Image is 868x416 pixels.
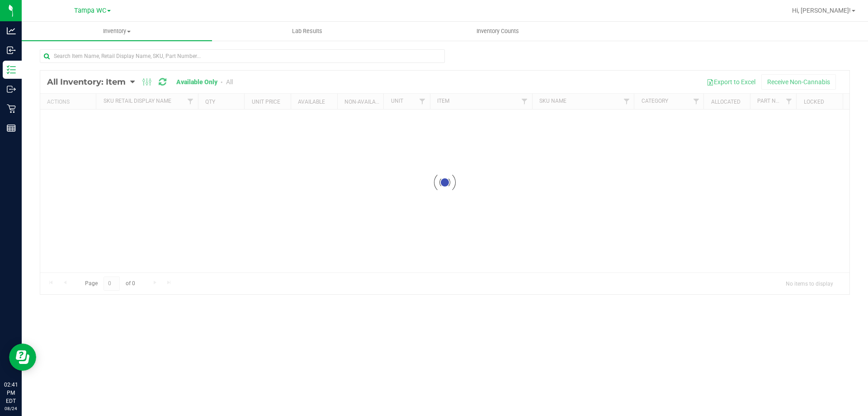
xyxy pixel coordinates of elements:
inline-svg: Outbound [7,85,16,94]
span: Inventory Counts [464,27,531,35]
inline-svg: Retail [7,104,16,113]
span: Hi, [PERSON_NAME]! [792,7,851,14]
inline-svg: Analytics [7,26,16,35]
span: Tampa WC [74,7,106,14]
span: Inventory [22,27,212,35]
span: Lab Results [280,27,335,35]
p: 02:41 PM EDT [4,381,18,405]
a: Lab Results [212,22,402,41]
a: Inventory [22,22,212,41]
inline-svg: Inventory [7,65,16,74]
iframe: Resource center [9,344,36,371]
inline-svg: Inbound [7,46,16,55]
p: 08/24 [4,405,18,412]
input: Search Item Name, Retail Display Name, SKU, Part Number... [40,49,445,63]
inline-svg: Reports [7,124,16,133]
a: Inventory Counts [402,22,593,41]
